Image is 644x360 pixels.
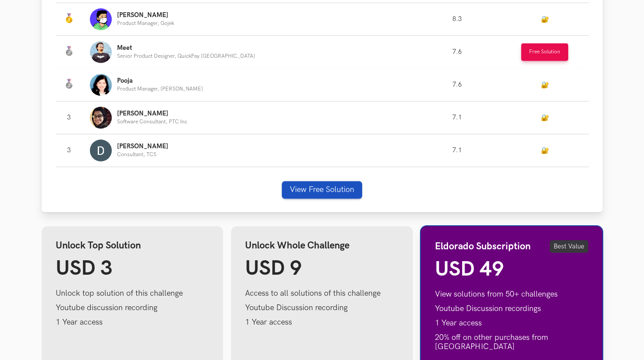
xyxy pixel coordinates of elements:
[117,152,168,157] p: Consultant, TCS
[435,290,589,299] li: View solutions from 50+ challenges
[245,240,399,252] h4: Unlock Whole Challenge
[413,134,501,167] td: 7.1
[56,256,113,281] span: USD 3
[56,318,210,327] li: 1 Year access
[413,3,501,36] td: 8.3
[117,21,174,26] p: Product Manager, Gojek
[56,134,90,167] td: 3
[56,240,210,252] h4: Unlock Top Solution
[64,46,74,56] img: Silver Medal
[435,333,589,351] li: 20% off on other purchases from [GEOGRAPHIC_DATA]
[56,303,210,312] li: Youtube discussion recording
[245,303,399,312] li: Youtube Discussion recording
[56,289,210,298] li: Unlock top solution of this challenge
[117,12,174,19] p: [PERSON_NAME]
[435,304,589,313] li: Youtube Discussion recordings
[282,181,362,199] button: View Free Solution
[64,13,74,24] img: Gold Medal
[90,107,112,129] img: Profile photo
[245,318,399,327] li: 1 Year access
[117,77,203,84] p: Pooja
[435,318,589,328] li: 1 Year access
[521,43,568,61] button: Free Solution
[541,16,549,23] a: 🔐
[117,86,203,92] p: Product Manager, [PERSON_NAME]
[413,36,501,69] td: 7.6
[245,256,302,281] span: USD 9
[90,41,112,63] img: Profile photo
[90,74,112,96] img: Profile photo
[541,147,549,154] a: 🔐
[435,257,504,282] span: USD 49
[90,8,112,30] img: Profile photo
[435,241,530,252] h4: Eldorado Subscription
[117,53,255,59] p: Senior Product Designer, QuickPay [GEOGRAPHIC_DATA]
[90,140,112,161] img: Profile photo
[117,143,168,150] p: [PERSON_NAME]
[541,114,549,122] a: 🔐
[550,240,588,253] span: Best Value
[117,119,187,125] p: Software Consultant, PTC Inc
[117,110,187,117] p: [PERSON_NAME]
[541,81,549,89] a: 🔐
[413,101,501,134] td: 7.1
[117,45,255,52] p: Meet
[413,69,501,101] td: 7.6
[64,79,74,89] img: Silver Medal
[245,289,399,298] li: Access to all solutions of this challenge
[56,101,90,134] td: 3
